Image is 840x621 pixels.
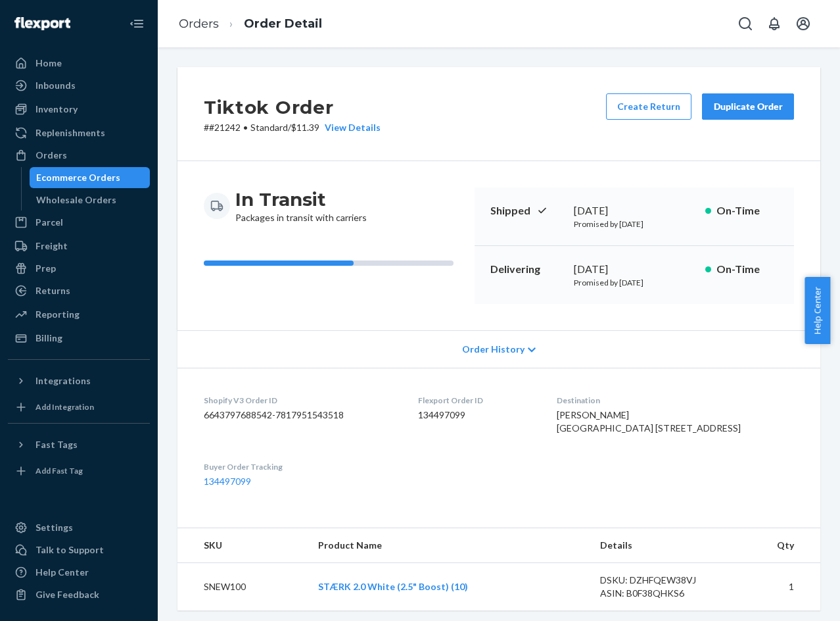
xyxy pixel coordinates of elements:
p: Delivering [490,262,563,277]
button: Open Search Box [732,11,758,37]
div: [DATE] [574,203,695,218]
a: Orders [8,145,150,166]
ol: breadcrumbs [168,5,333,43]
div: Packages in transit with carriers [235,187,367,224]
button: Help Center [805,277,830,344]
button: View Details [319,121,381,134]
th: Details [590,528,731,563]
div: Add Integration [35,401,94,412]
p: Shipped [490,203,563,218]
div: Ecommerce Orders [36,171,120,184]
div: Talk to Support [35,543,104,557]
div: Home [35,57,62,70]
a: Returns [8,280,150,301]
span: • [243,122,248,133]
button: Close Navigation [124,11,150,37]
div: ASIN: B0F38QHKS6 [600,587,720,600]
button: Open notifications [761,11,787,37]
div: Returns [35,284,70,297]
a: Parcel [8,212,150,233]
button: Talk to Support [8,539,150,560]
a: STÆRK 2.0 White (2.5" Boost) (10) [318,581,468,592]
a: Ecommerce Orders [30,167,151,188]
td: SNEW100 [177,563,308,611]
h3: In Transit [235,187,367,211]
button: Open account menu [790,11,816,37]
div: Replenishments [35,126,105,139]
a: Billing [8,328,150,349]
p: On-Time [716,262,778,277]
div: Orders [35,149,67,162]
dd: 6643797688542-7817951543518 [204,409,397,422]
div: Integrations [35,374,91,387]
a: Replenishments [8,122,150,143]
button: Duplicate Order [702,93,794,120]
td: 1 [732,563,820,611]
div: DSKU: DZHFQEW38VJ [600,574,720,587]
a: Reporting [8,304,150,325]
span: Order History [462,343,525,356]
dt: Shopify V3 Order ID [204,395,397,406]
h2: Tiktok Order [204,93,381,121]
a: Freight [8,236,150,257]
button: Integrations [8,370,150,391]
a: Add Fast Tag [8,460,150,482]
div: Reporting [35,308,80,321]
a: 134497099 [204,476,251,487]
dd: 134497099 [418,409,536,422]
div: Billing [35,332,62,345]
div: Freight [35,239,68,253]
a: Home [8,53,150,74]
div: Prep [35,262,56,275]
p: Promised by [DATE] [574,218,695,230]
th: Product Name [308,528,590,563]
dt: Destination [557,395,794,406]
div: Wholesale Orders [36,193,116,207]
span: Standard [250,122,288,133]
div: [DATE] [574,262,695,277]
p: # #21242 / $11.39 [204,121,381,134]
div: Duplicate Order [713,100,783,113]
div: Settings [35,521,73,534]
button: Fast Tags [8,434,150,455]
a: Inbounds [8,75,150,96]
a: Add Integration [8,397,150,418]
a: Order Detail [244,16,322,31]
a: Settings [8,517,150,538]
dt: Flexport Order ID [418,395,536,406]
span: Chat [29,9,56,21]
button: Create Return [606,93,691,120]
p: On-Time [716,203,778,218]
div: Parcel [35,216,63,229]
button: Give Feedback [8,584,150,605]
a: Wholesale Orders [30,189,151,211]
a: Orders [179,16,219,31]
th: Qty [732,528,820,563]
span: [PERSON_NAME] [GEOGRAPHIC_DATA] [STREET_ADDRESS] [557,409,741,434]
img: Flexport logo [14,17,70,30]
div: Fast Tags [35,438,78,451]
div: Help Center [35,566,89,579]
a: Inventory [8,99,150,120]
div: Add Fast Tag [35,465,83,476]
div: Inbounds [35,79,76,92]
p: Promised by [DATE] [574,277,695,288]
a: Prep [8,258,150,279]
th: SKU [177,528,308,563]
div: Inventory [35,103,78,116]
a: Help Center [8,562,150,583]
dt: Buyer Order Tracking [204,461,397,472]
div: Give Feedback [35,588,99,601]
